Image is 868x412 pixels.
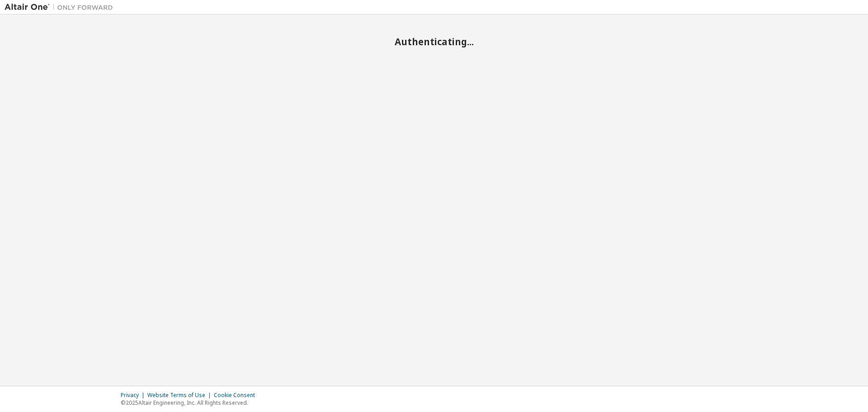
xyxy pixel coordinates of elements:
[5,3,118,12] img: Altair One
[121,399,260,407] p: © 2025 Altair Engineering, Inc. All Rights Reserved.
[121,392,147,399] div: Privacy
[214,392,260,399] div: Cookie Consent
[5,36,863,47] h2: Authenticating...
[147,392,214,399] div: Website Terms of Use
